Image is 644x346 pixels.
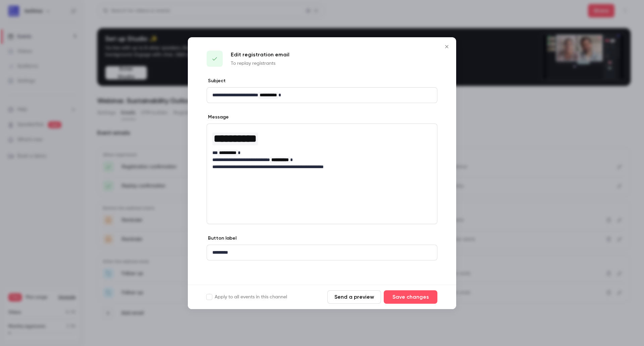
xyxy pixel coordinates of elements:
[231,60,289,67] p: To replay registrants
[207,78,226,84] label: Subject
[207,235,236,242] label: Button label
[207,294,287,300] label: Apply to all events in this channel
[207,245,437,260] div: editor
[327,290,381,304] button: Send a preview
[440,40,453,53] button: Close
[231,51,289,59] p: Edit registration email
[207,114,229,120] label: Message
[384,290,437,304] button: Save changes
[207,124,437,175] div: editor
[207,88,437,103] div: editor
